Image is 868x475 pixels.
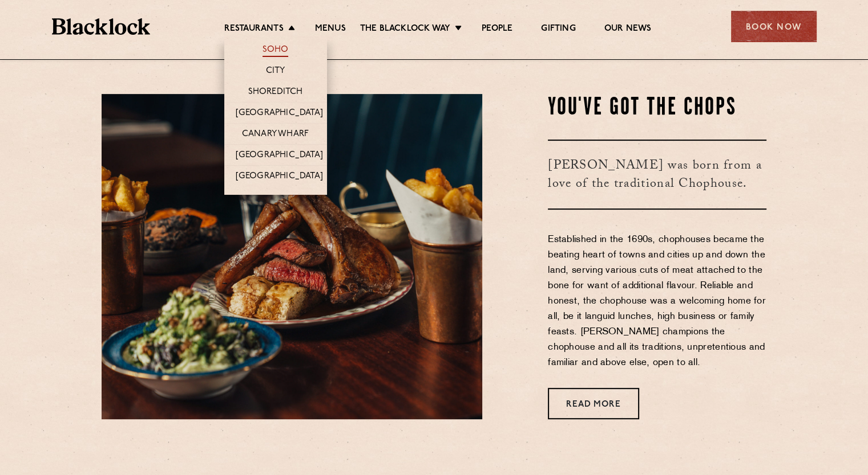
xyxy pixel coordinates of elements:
a: People [482,23,512,36]
h2: You've Got The Chops [548,94,766,122]
a: Shoreditch [248,87,303,99]
a: Read More [548,388,639,419]
a: Soho [263,44,289,57]
a: Canary Wharf [242,129,309,141]
a: Menus [315,23,346,36]
img: BL_Textured_Logo-footer-cropped.svg [52,18,151,35]
a: Gifting [541,23,575,36]
a: [GEOGRAPHIC_DATA] [236,108,323,120]
a: City [266,65,285,78]
a: [GEOGRAPHIC_DATA] [236,150,323,162]
p: Established in the 1690s, chophouses became the beating heart of towns and cities up and down the... [548,232,766,371]
h3: [PERSON_NAME] was born from a love of the traditional Chophouse. [548,140,766,210]
a: [GEOGRAPHIC_DATA] [236,171,323,183]
img: May25-Blacklock-AllIn-00417-scaled-e1752246198448.jpg [102,94,482,419]
div: Book Now [731,11,817,42]
a: Our News [604,23,652,36]
a: The Blacklock Way [360,23,450,36]
a: Restaurants [224,23,284,36]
